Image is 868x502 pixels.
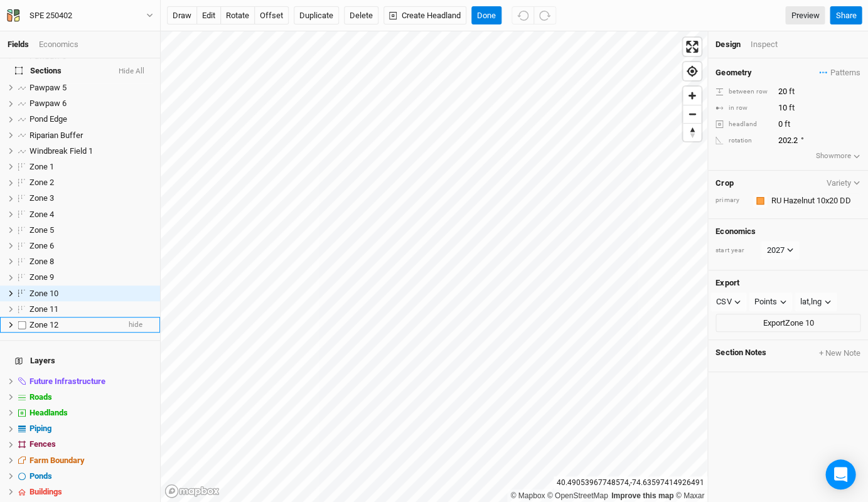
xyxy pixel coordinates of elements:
span: Piping [29,424,51,433]
div: Windbreak Field 1 [29,146,153,156]
span: Enter fullscreen [683,38,701,56]
span: Zone 11 [29,304,58,314]
span: Pawpaw 6 [29,99,67,108]
span: Zone 1 [29,162,54,171]
div: SPE 250402 [29,9,72,22]
span: Patterns [819,67,860,79]
button: offset [254,6,289,25]
div: Zone 5 [29,225,153,235]
div: headland [715,120,771,129]
div: Pawpaw 5 [29,83,153,93]
button: Points [749,292,792,311]
div: Roads [29,392,153,402]
div: Economics [39,39,78,50]
div: between row [715,87,771,97]
a: Improve this map [611,491,673,500]
button: lat,lng [795,292,837,311]
a: Preview [785,6,825,25]
button: Duplicate [294,6,339,25]
div: primary [715,196,747,205]
span: Headlands [29,408,68,417]
div: Future Infrastructure [29,376,153,387]
h4: Export [715,278,860,288]
button: draw [167,6,197,25]
button: + New Note [818,348,860,359]
button: Redo (^Z) [533,6,556,25]
span: Future Infrastructure [29,376,105,386]
button: Create Headland [383,6,466,25]
span: Section Notes [715,348,766,359]
div: Zone 1 [29,162,153,172]
button: SPE 250402 [6,9,154,23]
div: Zone 8 [29,257,153,267]
div: rotation [715,136,771,146]
span: Sections [15,66,62,76]
span: Zone 2 [29,178,54,187]
h4: Geometry [715,68,751,78]
span: Zone 5 [29,225,54,235]
button: Zoom in [683,87,701,105]
button: rotate [220,6,255,25]
button: 2027 [761,241,799,260]
a: Mapbox logo [164,484,220,498]
button: Find my location [683,62,701,80]
span: Zone 10 [29,289,58,298]
canvas: Map [161,31,707,502]
span: Zoom out [683,105,701,123]
h4: Economics [715,227,860,237]
span: hide [129,317,142,333]
div: start year [715,246,759,255]
span: Buildings [29,487,62,496]
span: Zone 8 [29,257,54,266]
button: Hide All [118,67,145,76]
span: Windbreak Field 1 [29,146,93,156]
input: RU Hazelnut 10x20 DD [767,193,860,208]
div: Zone 11 [29,304,153,314]
div: Zone 4 [29,210,153,220]
span: Pond Edge [29,114,67,124]
div: CSV [716,296,731,308]
button: Done [471,6,501,25]
button: Zoom out [683,105,701,123]
span: Zone 3 [29,193,54,203]
div: lat,lng [800,296,822,308]
div: Zone 9 [29,272,153,282]
div: Headlands [29,408,153,418]
div: Design [715,39,740,50]
button: Showmore [815,150,861,163]
div: Buildings [29,487,153,497]
span: Roads [29,392,52,402]
a: Mapbox [510,491,545,500]
div: Pawpaw 6 [29,99,153,109]
div: 40.49053967748574 , -74.63597414926491 [554,476,707,489]
span: Farm Boundary [29,456,85,465]
div: Farm Boundary [29,456,153,466]
span: Riparian Buffer [29,131,83,140]
div: Points [754,296,777,308]
button: Variety [825,178,860,188]
button: Share [830,6,862,25]
div: in row [715,104,771,113]
button: Patterns [818,66,860,80]
div: Zone 6 [29,241,153,251]
div: Zone 10 [29,289,153,299]
div: Pond Edge [29,114,153,124]
button: CSV [710,292,746,311]
div: Zone 3 [29,193,153,203]
div: Inspect [750,39,795,50]
span: Zone 4 [29,210,54,219]
span: Zone 9 [29,272,54,282]
div: Zone 2 [29,178,153,188]
a: Maxar [675,491,704,500]
button: Reset bearing to north [683,123,701,141]
div: Zone 12 [29,320,119,330]
button: edit [196,6,221,25]
div: Riparian Buffer [29,131,153,141]
div: Open Intercom Messenger [825,459,855,489]
span: Pawpaw 5 [29,83,67,92]
a: OpenStreetMap [547,491,608,500]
